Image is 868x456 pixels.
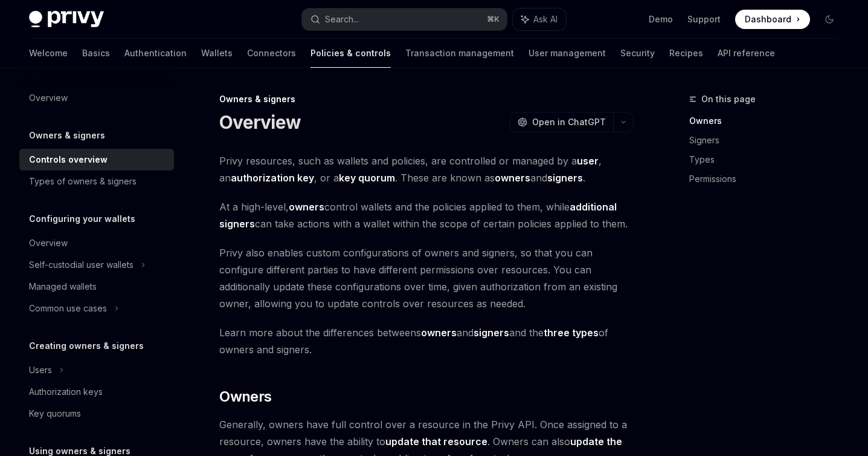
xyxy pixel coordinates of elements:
[19,381,174,403] a: Authorization keys
[529,39,606,68] a: User management
[19,87,174,109] a: Overview
[124,39,187,68] a: Authentication
[669,39,703,68] a: Recipes
[339,172,395,184] a: key quorum
[219,198,634,232] span: At a high-level, control wallets and the policies applied to them, while can take actions with a ...
[29,258,133,272] div: Self-custodial user wallets
[29,301,107,316] div: Common use cases
[302,8,506,30] button: Search...⌘K
[577,155,599,168] a: user
[487,15,500,24] span: ⌘ K
[29,152,108,167] div: Controls overview
[219,111,301,133] h1: Overview
[687,13,721,25] a: Support
[247,39,296,68] a: Connectors
[544,327,599,339] a: three types
[495,172,530,184] strong: owners
[29,406,81,421] div: Key quorums
[513,8,566,30] button: Ask AI
[532,116,606,128] span: Open in ChatGPT
[544,327,599,339] strong: three types
[820,10,839,29] button: Toggle dark mode
[689,131,849,150] a: Signers
[19,149,174,171] a: Controls overview
[29,279,97,294] div: Managed wallets
[474,327,509,339] a: signers
[474,327,509,339] strong: signers
[82,39,110,68] a: Basics
[421,327,457,339] a: owners
[231,172,314,184] a: authorization key
[29,11,104,28] img: dark logo
[689,111,849,131] a: Owners
[421,327,457,339] strong: owners
[577,155,599,167] strong: user
[649,13,673,25] a: Demo
[201,39,233,68] a: Wallets
[289,201,324,213] strong: owners
[533,13,558,25] span: Ask AI
[339,172,395,184] strong: key quorum
[325,12,359,27] div: Search...
[29,128,105,143] h5: Owners & signers
[219,244,634,312] span: Privy also enables custom configurations of owners and signers, so that you can configure differe...
[219,387,271,406] span: Owners
[231,172,314,184] strong: authorization key
[29,39,68,68] a: Welcome
[219,93,634,105] div: Owners & signers
[219,324,634,358] span: Learn more about the differences betweens and and the of owners and signers.
[735,10,810,29] a: Dashboard
[29,91,68,105] div: Overview
[29,385,103,399] div: Authorization keys
[310,39,391,68] a: Policies & controls
[219,152,634,186] span: Privy resources, such as wallets and policies, are controlled or managed by a , an , or a . These...
[29,212,135,226] h5: Configuring your wallets
[19,171,174,192] a: Types of owners & signers
[19,403,174,425] a: Key quorums
[19,276,174,298] a: Managed wallets
[547,172,583,184] strong: signers
[689,150,849,169] a: Types
[689,169,849,189] a: Permissions
[29,363,52,377] div: Users
[29,174,137,189] div: Types of owners & signers
[29,339,144,353] h5: Creating owners & signers
[718,39,775,68] a: API reference
[385,435,487,448] strong: update that resource
[701,92,756,106] span: On this page
[620,39,655,68] a: Security
[510,112,613,132] button: Open in ChatGPT
[405,39,514,68] a: Transaction management
[19,232,174,254] a: Overview
[29,236,68,250] div: Overview
[745,13,791,25] span: Dashboard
